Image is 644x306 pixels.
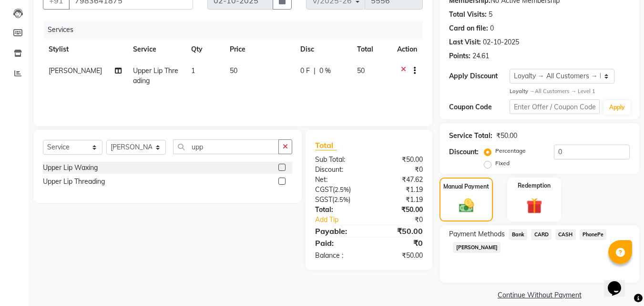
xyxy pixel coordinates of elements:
span: 1 [191,66,195,75]
th: Qty [185,39,224,60]
div: Discount: [308,165,369,175]
span: | [314,66,316,76]
button: Apply [603,100,631,115]
div: All Customers → Level 1 [510,87,630,95]
th: Action [391,39,423,60]
a: Continue Without Payment [441,290,637,300]
div: Last Visit: [449,37,481,47]
label: Fixed [495,159,510,168]
strong: Loyalty → [510,88,535,95]
input: Search or Scan [173,139,279,154]
div: Sub Total: [308,155,369,165]
div: 24.61 [472,51,489,61]
span: [PERSON_NAME] [49,66,102,75]
div: ₹50.00 [369,205,430,215]
div: Upper Lip Waxing [43,163,98,173]
a: Add Tip [308,215,379,225]
div: 5 [489,10,492,20]
div: 0 [490,23,494,33]
div: 02-10-2025 [483,37,519,47]
span: 0 % [319,66,331,76]
span: 0 F [300,66,310,76]
div: Total Visits: [449,10,487,20]
div: ₹1.19 [369,195,430,205]
div: Net: [308,175,369,185]
span: CASH [555,229,576,240]
div: Points: [449,51,470,61]
div: Service Total: [449,131,492,141]
div: Balance : [308,251,369,261]
label: Percentage [495,147,526,155]
input: Enter Offer / Coupon Code [510,99,600,114]
div: Payable: [308,225,369,237]
span: CGST [315,185,333,194]
span: [PERSON_NAME] [453,242,501,253]
span: 50 [357,66,365,75]
div: Apply Discount [449,71,509,81]
iframe: chat widget [604,268,634,296]
span: 2.5% [334,196,348,203]
div: ₹50.00 [369,251,430,261]
th: Price [224,39,295,60]
div: ₹50.00 [496,131,517,141]
span: SGST [315,195,332,204]
span: 2.5% [335,186,349,193]
img: _cash.svg [454,197,479,214]
div: ₹0 [369,165,430,175]
div: Services [44,21,430,39]
div: Discount: [449,147,479,157]
span: 50 [230,66,237,75]
span: PhonePe [580,229,607,240]
th: Total [351,39,392,60]
span: Payment Methods [449,229,505,239]
img: _gift.svg [521,196,547,215]
div: Upper Lip Threading [43,177,105,187]
div: ₹47.62 [369,175,430,185]
div: ( ) [308,185,369,195]
div: ₹50.00 [369,155,430,165]
div: ( ) [308,195,369,205]
div: ₹0 [369,237,430,249]
div: Coupon Code [449,102,509,112]
div: ₹0 [379,215,430,225]
span: Total [315,140,337,150]
th: Service [127,39,185,60]
span: Upper Lip Threading [133,66,178,85]
div: Card on file: [449,23,488,33]
span: CARD [531,229,552,240]
span: Bank [509,229,527,240]
label: Redemption [518,181,551,190]
th: Disc [295,39,351,60]
div: ₹50.00 [369,225,430,237]
div: Total: [308,205,369,215]
div: ₹1.19 [369,185,430,195]
div: Paid: [308,237,369,249]
label: Manual Payment [443,182,489,191]
th: Stylist [43,39,127,60]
